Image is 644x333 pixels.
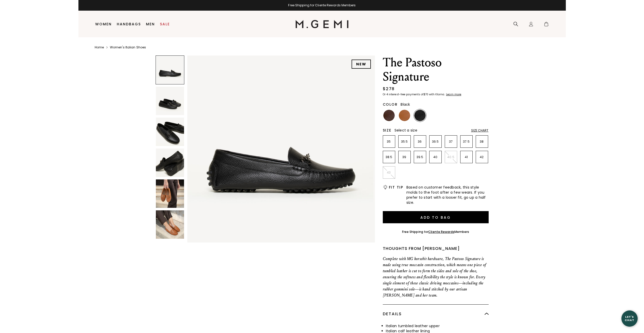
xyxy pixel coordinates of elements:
p: 42 [476,155,488,159]
span: Based on customer feedback, this style molds to the foot after a few wears. If you prefer to star... [406,185,489,205]
img: The Pastoso Signature [156,87,184,115]
a: Women [95,22,112,26]
p: 37.5 [460,140,472,144]
p: 35 [383,140,395,144]
img: The Pastoso Signature [156,118,184,146]
p: 35.5 [399,140,410,144]
div: Free Shipping for Cliente Rewards Members [78,3,566,7]
span: Black [401,102,410,107]
div: Let's Chat [621,315,638,322]
a: Home [95,45,104,49]
p: 41 [460,155,472,159]
klarna-placement-style-body: with Klarna [429,92,445,96]
p: 39.5 [414,155,426,159]
div: NEW [352,60,371,69]
div: Details [383,305,489,323]
a: Men [146,22,155,26]
div: Free Shipping for Members [402,230,469,234]
p: 37 [445,140,457,144]
div: $278 [383,86,395,92]
a: Women's Italian Shoes [110,45,146,49]
img: The Pastoso Signature [156,210,184,239]
h2: Color [383,102,398,106]
div: Size Chart [471,128,489,133]
p: 40.5 [445,155,457,159]
h2: Size [383,128,391,132]
a: Cliente Rewards [428,230,454,234]
klarna-placement-style-amount: $70 [423,92,428,96]
klarna-placement-style-cta: Learn more [446,92,461,96]
p: 43 [383,171,395,175]
p: Complete with MG horsebit hardware, The Pastoso Signature is made using true moccasin constructio... [383,256,489,298]
div: Thoughts from [PERSON_NAME] [383,246,489,252]
img: The Pastoso Signature [156,179,184,208]
p: 39 [399,155,410,159]
p: 38.5 [383,155,395,159]
p: 40 [430,155,441,159]
a: Handbags [117,22,141,26]
klarna-placement-style-body: Or 4 interest-free payments of [383,92,423,96]
a: Sale [160,22,170,26]
span: Select a size [394,128,417,133]
button: Add to Bag [383,211,489,223]
p: 38 [476,140,488,144]
p: 36 [414,140,426,144]
a: Learn more [445,93,461,96]
li: Italian tumbled leather upper [386,323,489,328]
img: The Pastoso Signature [187,55,375,243]
img: Tan [399,110,410,121]
p: 36.5 [430,140,441,144]
h2: Fit Tip [389,185,403,189]
img: Chocolate [383,110,395,121]
img: The Pastoso Signature [156,149,184,177]
h1: The Pastoso Signature [383,55,489,84]
img: Black [414,110,426,121]
img: M.Gemi [295,20,349,28]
